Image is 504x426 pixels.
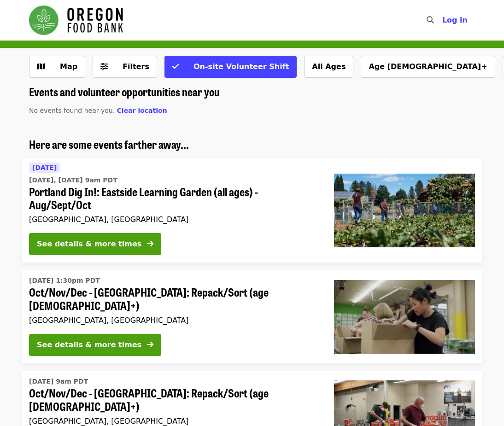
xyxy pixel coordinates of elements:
[435,11,475,29] button: Log in
[22,158,482,263] a: See details for "Portland Dig In!: Eastside Learning Garden (all ages) - Aug/Sept/Oct"
[117,107,167,114] span: Clear location
[29,334,161,356] button: See details & more times
[100,62,108,71] i: sliders-h icon
[361,56,495,78] button: Age [DEMOGRAPHIC_DATA]+
[60,62,77,71] span: Map
[29,417,319,426] div: [GEOGRAPHIC_DATA], [GEOGRAPHIC_DATA]
[123,62,149,71] span: Filters
[29,377,88,386] time: [DATE] 9am PDT
[29,185,319,212] span: Portland Dig In!: Eastside Learning Garden (all ages) - Aug/Sept/Oct
[427,16,434,24] i: search icon
[147,340,153,349] i: arrow-right icon
[304,56,353,78] button: All Ages
[193,62,289,71] span: On-site Volunteer Shift
[37,62,45,71] i: map icon
[29,56,85,78] button: Show map view
[29,276,100,286] time: [DATE] 1:30pm PDT
[29,6,123,35] img: Oregon Food Bank - Home
[29,386,319,413] span: Oct/Nov/Dec - [GEOGRAPHIC_DATA]: Repack/Sort (age [DEMOGRAPHIC_DATA]+)
[29,233,161,255] button: See details & more times
[334,174,475,247] img: Portland Dig In!: Eastside Learning Garden (all ages) - Aug/Sept/Oct organized by Oregon Food Bank
[37,339,141,350] div: See details & more times
[117,106,167,116] button: Clear location
[37,239,141,250] div: See details & more times
[29,286,319,312] span: Oct/Nov/Dec - [GEOGRAPHIC_DATA]: Repack/Sort (age [DEMOGRAPHIC_DATA]+)
[172,62,179,71] i: check icon
[29,316,319,325] div: [GEOGRAPHIC_DATA], [GEOGRAPHIC_DATA]
[29,83,220,99] span: Events and volunteer opportunities near you
[29,136,189,152] span: Here are some events farther away...
[22,270,482,363] a: See details for "Oct/Nov/Dec - Portland: Repack/Sort (age 8+)"
[29,107,115,114] span: No events found near you.
[440,9,447,31] input: Search
[32,164,57,171] span: [DATE]
[147,239,153,248] i: arrow-right icon
[29,215,319,224] div: [GEOGRAPHIC_DATA], [GEOGRAPHIC_DATA]
[442,16,468,24] span: Log in
[334,280,475,354] img: Oct/Nov/Dec - Portland: Repack/Sort (age 8+) organized by Oregon Food Bank
[29,175,117,185] time: [DATE], [DATE] 9am PDT
[93,56,157,78] button: Filters (0 selected)
[164,56,297,78] button: On-site Volunteer Shift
